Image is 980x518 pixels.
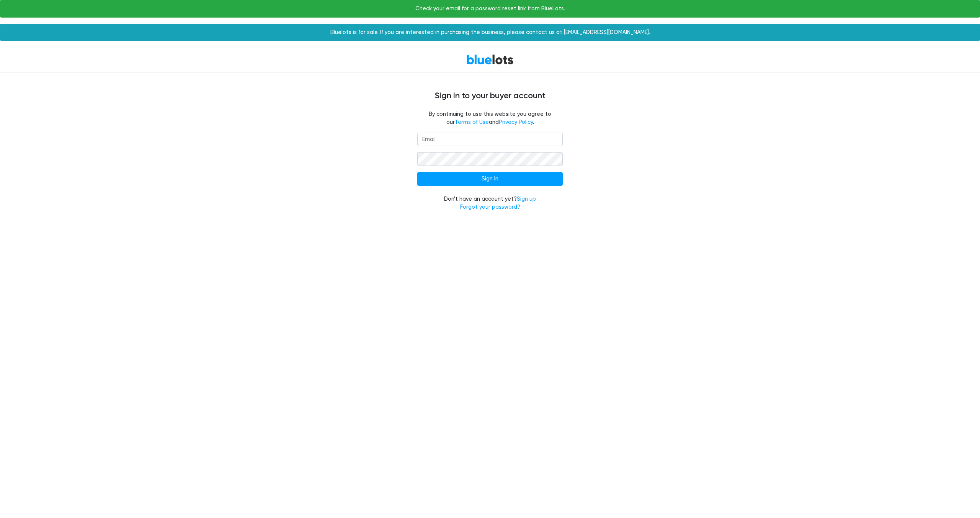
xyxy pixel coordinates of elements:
[417,110,563,127] fieldset: By continuing to use this website you agree to our and .
[417,195,563,211] div: Don't have an account yet?
[417,172,563,186] input: Sign In
[260,91,720,101] h4: Sign in to your buyer account
[499,119,533,125] a: Privacy Policy
[517,196,536,202] a: Sign up
[460,204,520,210] a: Forgot your password?
[417,133,563,146] input: Email
[455,119,489,125] a: Terms of Use
[466,54,514,65] a: BlueLots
